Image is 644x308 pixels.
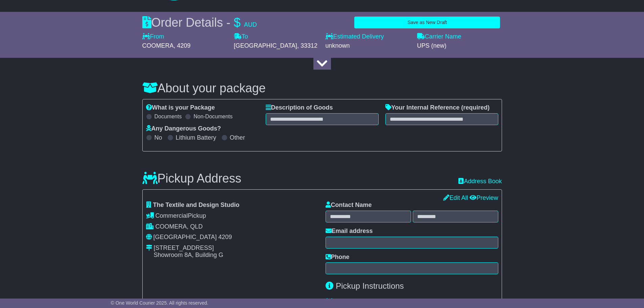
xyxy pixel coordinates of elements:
label: Estimated Delivery [326,33,410,41]
label: Your Internal Reference (required) [385,104,490,112]
label: Contact Name [326,202,372,209]
label: Phone [326,254,350,261]
label: No [154,134,162,142]
span: AUD [244,21,257,28]
span: [GEOGRAPHIC_DATA] [153,234,217,240]
label: Email address [326,228,373,235]
div: Pickup [146,212,319,220]
span: pickup [381,298,401,305]
span: COOMERA [142,42,174,49]
span: , 4209 [174,42,191,49]
div: UPS (new) [417,42,502,50]
h3: Pickup Address [142,172,241,185]
label: Description of Goods [266,104,333,112]
label: From [142,33,164,41]
label: Documents [154,113,182,120]
span: © One World Courier 2025. All rights reserved. [111,300,209,306]
label: What is your Package [146,104,215,112]
label: Carrier Name [417,33,461,41]
span: Pickup Instructions [336,281,404,290]
label: Lithium Battery [176,134,216,142]
a: Address Book [458,178,502,185]
label: Non-Documents [193,113,233,120]
label: Other [230,134,245,142]
span: COOMERA, QLD [156,223,203,230]
span: [GEOGRAPHIC_DATA] [234,42,297,49]
div: Order Details - [142,15,257,30]
div: [STREET_ADDRESS] [154,244,223,252]
h3: About your package [142,81,502,95]
label: Any Dangerous Goods? [146,125,221,133]
label: To [234,33,248,41]
a: Edit All [443,194,468,201]
div: unknown [326,42,410,50]
span: $ [234,16,241,29]
span: , 33312 [297,42,317,49]
span: Commercial [156,212,188,219]
span: 4209 [218,234,232,240]
span: The Textile and Design Studio [153,202,240,208]
button: Save as New Draft [354,17,500,28]
a: Preview [470,194,498,201]
div: Showroom 8A, Building G [154,252,223,259]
